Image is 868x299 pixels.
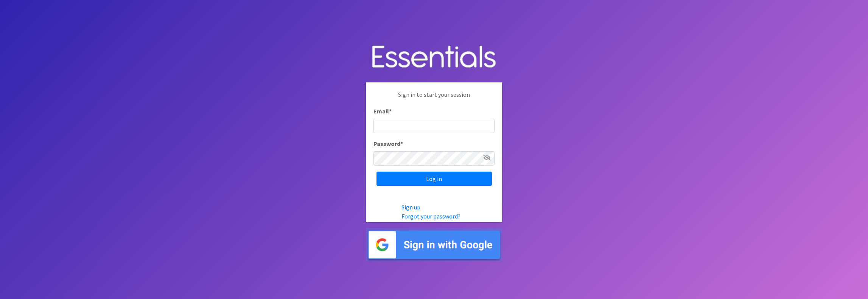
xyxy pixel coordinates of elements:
[401,212,460,220] a: Forgot your password?
[389,107,392,115] abbr: required
[400,140,403,147] abbr: required
[366,38,502,77] img: Human Essentials
[373,107,392,116] label: Email
[401,203,420,211] a: Sign up
[366,228,502,261] img: Sign in with Google
[373,90,495,107] p: Sign in to start your session
[373,139,403,148] label: Password
[376,172,492,186] input: Log in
